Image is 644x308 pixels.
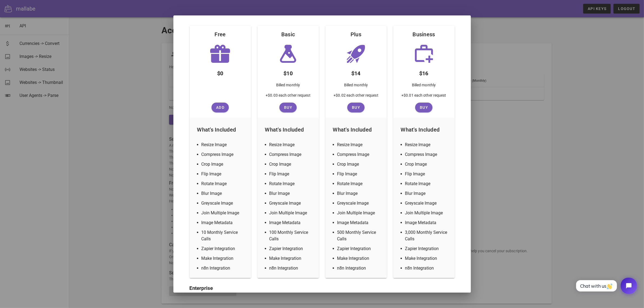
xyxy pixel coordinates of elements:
[405,229,449,242] li: 3,000 Monthly Service Calls
[261,92,315,103] div: +$0.03 each other request
[349,105,362,110] span: Buy
[570,273,642,299] iframe: Tidio Chat
[190,292,455,299] p: If you are in need of a bigger rate limit please contact us over the chat.
[346,26,366,43] div: Plus
[261,121,316,138] div: What's Included
[202,151,246,158] li: Compress Image
[397,92,451,103] div: +$0.01 each other request
[415,103,432,112] button: Buy
[405,219,449,226] li: Image Metadata
[212,103,229,112] button: Add
[193,121,248,138] div: What's Included
[329,92,383,103] div: +$0.02 each other request
[277,26,299,43] div: Basic
[347,65,365,80] div: $14
[279,103,297,112] button: Buy
[202,210,246,216] li: Join Multiple Image
[269,229,313,242] li: 100 Monthly Service Calls
[190,284,455,292] h3: Enterprise
[329,121,384,138] div: What's Included
[269,200,313,207] li: Greyscale Image
[269,161,313,168] li: Crop Image
[202,265,246,271] li: n8n Integration
[269,142,313,148] li: Resize Image
[279,65,297,80] div: $10
[269,255,313,262] li: Make Integration
[405,142,449,148] li: Resize Image
[340,80,372,92] div: Billed monthly
[337,161,381,168] li: Crop Image
[202,200,246,207] li: Greyscale Image
[269,219,313,226] li: Image Metadata
[405,255,449,262] li: Make Integration
[337,171,381,177] li: Flip Image
[202,142,246,148] li: Resize Image
[202,219,246,226] li: Image Metadata
[415,65,433,80] div: $16
[269,210,313,216] li: Join Multiple Image
[269,171,313,177] li: Flip Image
[269,151,313,158] li: Compress Image
[405,265,449,271] li: n8n Integration
[202,171,246,177] li: Flip Image
[337,245,381,252] li: Zapier Integration
[337,210,381,216] li: Join Multiple Image
[282,105,295,110] span: Buy
[213,65,228,80] div: $0
[337,265,381,271] li: n8n Integration
[337,142,381,148] li: Resize Image
[405,151,449,158] li: Compress Image
[405,245,449,252] li: Zapier Integration
[337,181,381,187] li: Rotate Image
[202,161,246,168] li: Crop Image
[397,121,451,138] div: What's Included
[405,171,449,177] li: Flip Image
[202,190,246,197] li: Blur Image
[210,26,230,43] div: Free
[417,105,430,110] span: Buy
[272,80,304,92] div: Billed monthly
[337,255,381,262] li: Make Integration
[202,245,246,252] li: Zapier Integration
[269,181,313,187] li: Rotate Image
[337,219,381,226] li: Image Metadata
[269,265,313,271] li: n8n Integration
[405,161,449,168] li: Crop Image
[405,210,449,216] li: Join Multiple Image
[405,200,449,207] li: Greyscale Image
[337,229,381,242] li: 500 Monthly Service Calls
[408,26,440,43] div: Business
[408,80,440,92] div: Billed monthly
[337,151,381,158] li: Compress Image
[337,190,381,197] li: Blur Image
[202,181,246,187] li: Rotate Image
[337,200,381,207] li: Greyscale Image
[405,190,449,197] li: Blur Image
[269,245,313,252] li: Zapier Integration
[269,190,313,197] li: Blur Image
[202,229,246,242] li: 10 Monthly Service Calls
[347,103,365,112] button: Buy
[405,181,449,187] li: Rotate Image
[202,255,246,262] li: Make Integration
[214,105,227,110] span: Add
